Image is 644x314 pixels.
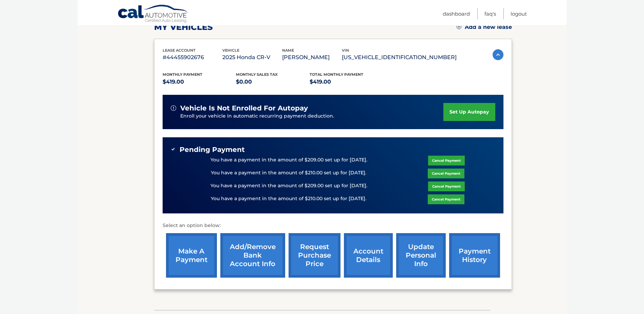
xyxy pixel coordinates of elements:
a: Cancel Payment [428,156,465,165]
a: Add/Remove bank account info [220,233,285,278]
span: vin [342,48,349,53]
a: Cancel Payment [428,194,464,204]
p: [US_VEHICLE_IDENTIFICATION_NUMBER] [342,53,457,62]
span: lease account [163,48,196,53]
p: Enroll your vehicle in automatic recurring payment deduction. [180,112,444,120]
a: Add a new lease [457,24,512,31]
p: You have a payment in the amount of $209.00 set up for [DATE]. [210,156,367,164]
a: Cancel Payment [428,169,464,178]
span: name [282,48,294,53]
a: FAQ's [484,8,496,19]
a: request purchase price [289,233,341,278]
img: alert-white.svg [171,105,176,111]
a: Logout [511,8,527,19]
img: check-green.svg [171,147,176,152]
span: Monthly sales Tax [236,72,278,77]
img: accordion-active.svg [493,49,503,60]
h2: my vehicles [154,22,213,32]
a: Dashboard [443,8,470,19]
p: Select an option below: [163,222,503,230]
p: 2025 Honda CR-V [222,53,282,62]
a: update personal info [396,233,446,278]
p: $419.00 [163,77,236,87]
p: You have a payment in the amount of $210.00 set up for [DATE]. [211,169,366,177]
a: set up autopay [443,103,495,121]
p: $419.00 [310,77,383,87]
p: You have a payment in the amount of $209.00 set up for [DATE]. [210,182,367,190]
span: Total Monthly Payment [310,72,363,77]
span: vehicle is not enrolled for autopay [180,104,308,112]
p: $0.00 [236,77,310,87]
img: add.svg [457,24,461,29]
p: #44455902676 [163,53,222,62]
span: vehicle [222,48,239,53]
a: Cancel Payment [428,181,465,191]
p: [PERSON_NAME] [282,53,342,62]
a: payment history [449,233,500,278]
span: Pending Payment [180,145,245,154]
a: Cal Automotive [117,4,189,24]
a: make a payment [166,233,217,278]
span: Monthly Payment [163,72,202,77]
a: account details [344,233,393,278]
p: You have a payment in the amount of $210.00 set up for [DATE]. [211,195,366,203]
